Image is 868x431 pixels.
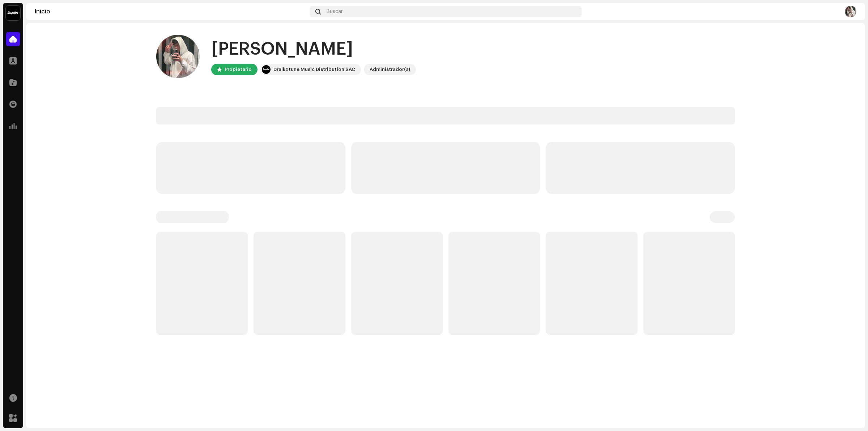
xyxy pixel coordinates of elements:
[845,6,856,17] img: 6d691742-94c2-418a-a6e6-df06c212a6d5
[370,65,410,74] div: Administrador(a)
[156,35,200,78] img: 6d691742-94c2-418a-a6e6-df06c212a6d5
[327,9,343,14] span: Buscar
[262,65,271,74] img: 10370c6a-d0e2-4592-b8a2-38f444b0ca44
[6,6,20,20] img: 10370c6a-d0e2-4592-b8a2-38f444b0ca44
[211,38,416,61] div: [PERSON_NAME]
[273,65,355,74] div: Draikotune Music Distribution SAC
[225,65,252,74] div: Propietario
[35,9,307,14] div: Inicio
